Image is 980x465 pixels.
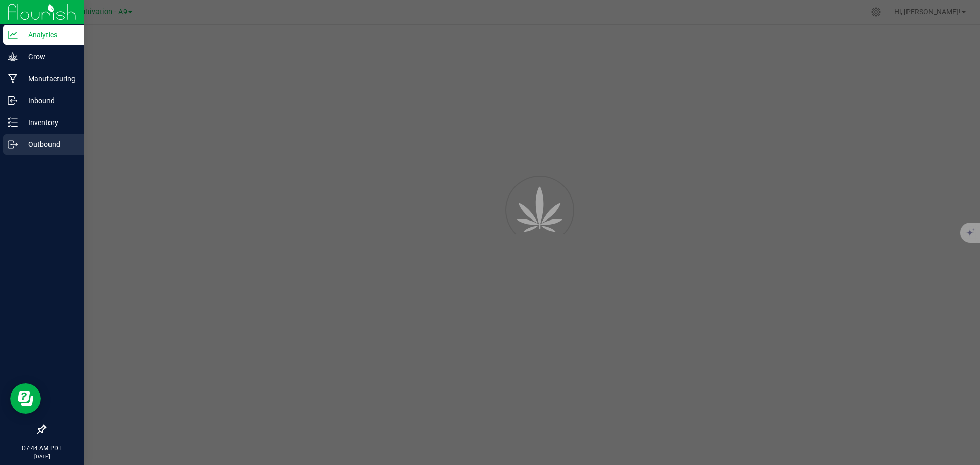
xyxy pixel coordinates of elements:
[8,95,18,106] inline-svg: Inbound
[18,29,79,41] p: Analytics
[8,139,18,150] inline-svg: Outbound
[18,72,79,85] p: Manufacturing
[8,52,18,62] inline-svg: Grow
[5,453,79,460] p: [DATE]
[18,116,79,129] p: Inventory
[18,94,79,107] p: Inbound
[18,138,79,151] p: Outbound
[5,444,79,453] p: 07:44 AM PDT
[10,383,41,414] iframe: Resource center
[8,74,18,84] inline-svg: Manufacturing
[8,30,18,40] inline-svg: Analytics
[8,117,18,128] inline-svg: Inventory
[18,51,79,63] p: Grow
